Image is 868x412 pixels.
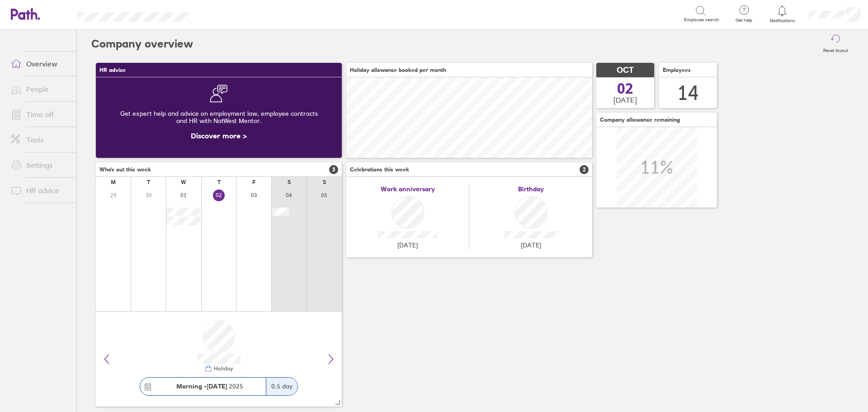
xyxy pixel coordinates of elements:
div: F [252,179,255,185]
div: S [323,179,326,185]
div: M [111,179,116,185]
strong: Morning - [176,382,207,390]
span: Company allowance remaining [600,117,680,123]
span: 02 [617,81,633,96]
div: Get expert help and advice on employment law, employee contracts and HR with NatWest Mentor. [103,103,335,132]
button: Reset layout [818,29,854,58]
span: 2025 [176,383,243,390]
div: S [288,179,291,185]
a: People [4,80,76,98]
a: Settings [4,156,76,174]
span: 3 [329,165,338,174]
span: OCT [617,66,634,75]
span: Holiday allowance booked per month [350,67,446,73]
span: Employees [663,67,691,73]
div: 0.5 day [266,378,297,395]
span: [DATE] [521,242,541,249]
span: [DATE] [613,96,637,104]
span: [DATE] [397,242,418,249]
a: Notifications [768,5,797,24]
span: Birthday [518,185,544,193]
span: Employee search [684,17,719,23]
span: Notifications [768,18,797,24]
label: Reset layout [818,45,854,53]
a: Time off [4,105,76,123]
span: 2 [580,165,589,174]
a: Tools [4,131,76,149]
span: Get help [729,18,759,23]
div: Search [214,9,237,18]
a: Discover more > [191,131,247,140]
div: 14 [677,81,699,104]
div: Holiday [212,365,233,372]
h2: Company overview [91,29,193,58]
div: T [217,179,221,185]
strong: [DATE] [207,382,227,390]
a: Overview [4,55,76,73]
a: HR advice [4,181,76,199]
span: Work anniversary [381,185,435,193]
span: Who's out this week [99,166,151,173]
span: Celebrations this week [350,166,409,173]
span: HR advice [99,67,126,73]
div: W [181,179,186,185]
div: T [147,179,150,185]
